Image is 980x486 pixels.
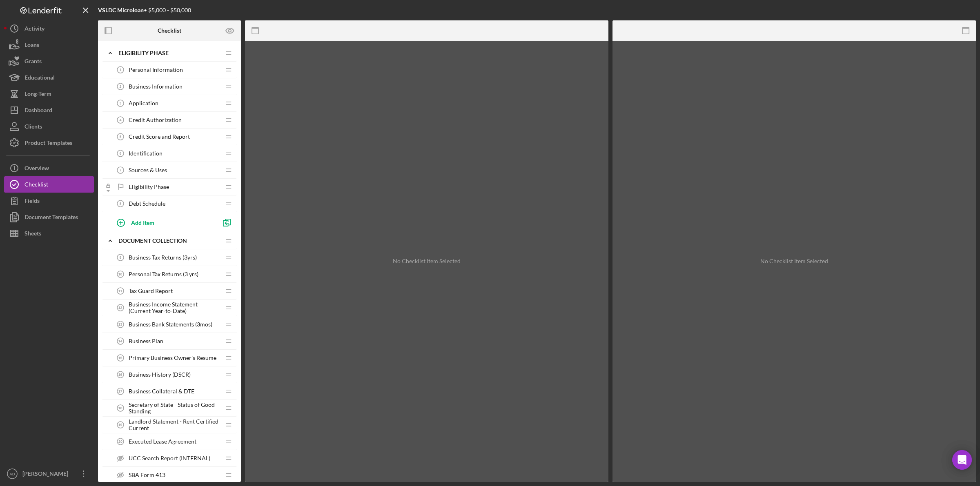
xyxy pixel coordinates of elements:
[129,371,191,378] span: Business History (DSCR)
[4,20,94,37] button: Activity
[129,301,220,314] span: Business Income Statement (Current Year-to-Date)
[118,423,122,427] tspan: 19
[118,306,122,310] tspan: 12
[120,202,122,206] tspan: 8
[4,86,94,102] button: Long-Term
[158,27,181,34] b: Checklist
[129,288,173,294] span: Tax Guard Report
[24,135,72,153] div: Product Templates
[98,7,144,13] b: VSLDC Microloan
[118,339,122,343] tspan: 14
[24,53,42,71] div: Grants
[24,193,40,211] div: Fields
[952,450,972,470] div: Open Intercom Messenger
[24,160,49,178] div: Overview
[129,254,197,261] span: Business Tax Returns (3yrs)
[129,402,220,415] span: Secretary of State - Status of Good Standing
[24,176,48,195] div: Checklist
[129,117,182,123] span: Credit Authorization
[120,255,122,260] tspan: 9
[129,338,163,344] span: Business Plan
[129,100,158,107] span: Application
[129,133,190,140] span: Credit Score and Report
[120,135,122,139] tspan: 5
[24,209,78,227] div: Document Templates
[24,20,45,39] div: Activity
[110,214,216,231] button: Add Item
[118,389,122,393] tspan: 17
[4,160,94,176] button: Overview
[129,388,194,395] span: Business Collateral & DTE
[120,118,122,122] tspan: 4
[4,176,94,193] button: Checklist
[4,135,94,151] button: Product Templates
[129,418,220,431] span: Landlord Statement - Rent Certified Current
[118,322,122,326] tspan: 13
[129,200,165,207] span: Debt Schedule
[760,258,828,264] div: No Checklist Item Selected
[118,356,122,360] tspan: 15
[129,67,183,73] span: Personal Information
[4,69,94,86] button: Educational
[118,289,122,293] tspan: 11
[129,438,196,445] span: Executed Lease Agreement
[118,237,220,244] div: Document Collection
[4,209,94,225] button: Document Templates
[4,37,94,53] button: Loans
[129,321,212,328] span: Business Bank Statements (3mos)
[393,258,461,264] div: No Checklist Item Selected
[4,53,94,69] button: Grants
[20,466,73,484] div: [PERSON_NAME]
[24,225,41,244] div: Sheets
[120,168,122,172] tspan: 7
[4,193,94,209] button: Fields
[4,118,94,135] button: Clients
[118,50,220,56] div: Eligibility Phase
[129,167,167,173] span: Sources & Uses
[131,215,154,230] div: Add Item
[120,101,122,105] tspan: 3
[129,455,210,462] span: UCC Search Report (INTERNAL)
[4,102,94,118] button: Dashboard
[98,7,191,13] div: • $5,000 - $50,000
[118,406,122,410] tspan: 18
[129,150,163,157] span: Identification
[129,271,198,277] span: Personal Tax Returns (3 yrs)
[9,472,15,476] text: AD
[120,151,122,155] tspan: 6
[4,466,94,482] button: AD[PERSON_NAME]
[120,68,122,72] tspan: 1
[118,272,122,276] tspan: 10
[24,69,55,88] div: Educational
[129,472,165,478] span: SBA Form 413
[4,225,94,242] button: Sheets
[129,83,183,90] span: Business Information
[24,102,52,120] div: Dashboard
[118,373,122,377] tspan: 16
[129,184,169,190] span: Eligibility Phase
[129,355,216,361] span: Primary Business Owner's Resume
[120,84,122,89] tspan: 2
[24,86,51,104] div: Long-Term
[24,118,42,137] div: Clients
[24,37,39,55] div: Loans
[118,439,122,444] tspan: 20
